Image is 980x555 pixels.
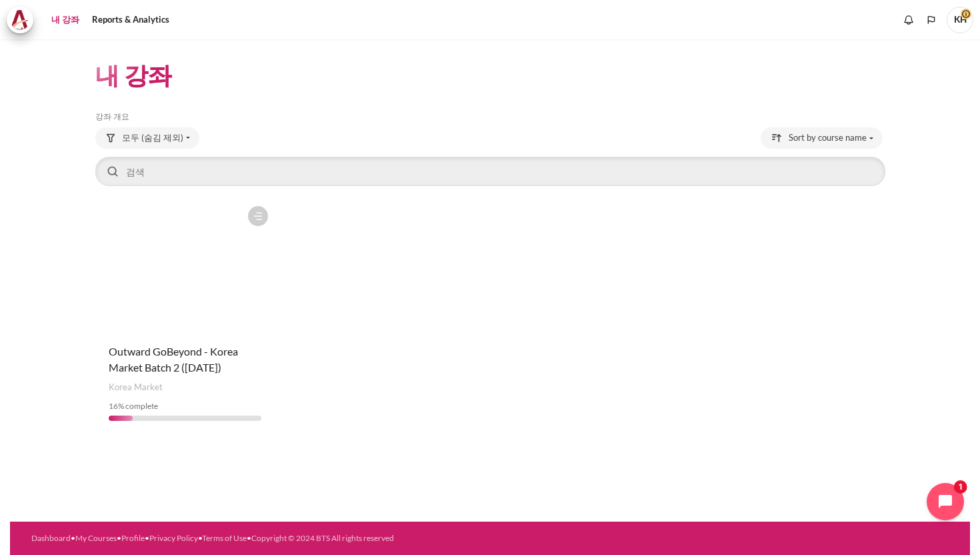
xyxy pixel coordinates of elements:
[109,381,163,394] span: Korea Market
[149,533,198,543] a: Privacy Policy
[109,401,118,411] span: 16
[11,10,29,30] img: Architeck
[202,533,247,543] a: Terms of Use
[31,533,71,543] a: Dashboard
[109,345,238,374] a: Outward GoBeyond - Korea Market Batch 2 ([DATE])
[95,59,172,91] h1: 내 강좌
[7,7,40,33] a: Architeck Architeck
[95,111,885,122] h5: 강좌 개요
[947,7,973,33] span: KH
[947,7,973,33] a: 사용자 메뉴
[122,131,183,145] span: 모두 (숨김 제외)
[95,127,199,149] button: Grouping drop-down menu
[121,533,145,543] a: Profile
[761,127,883,149] button: Sorting drop-down menu
[10,39,970,454] section: 내용
[109,400,261,412] div: % complete
[95,127,885,189] div: Course overview controls
[921,10,941,30] button: Languages
[75,533,117,543] a: My Courses
[251,533,394,543] a: Copyright © 2024 BTS All rights reserved
[899,10,919,30] div: Show notification window with no new notifications
[31,532,540,544] div: • • • • •
[47,7,84,33] a: 내 강좌
[87,7,174,33] a: Reports & Analytics
[789,131,867,145] span: Sort by course name
[95,157,885,186] input: 검색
